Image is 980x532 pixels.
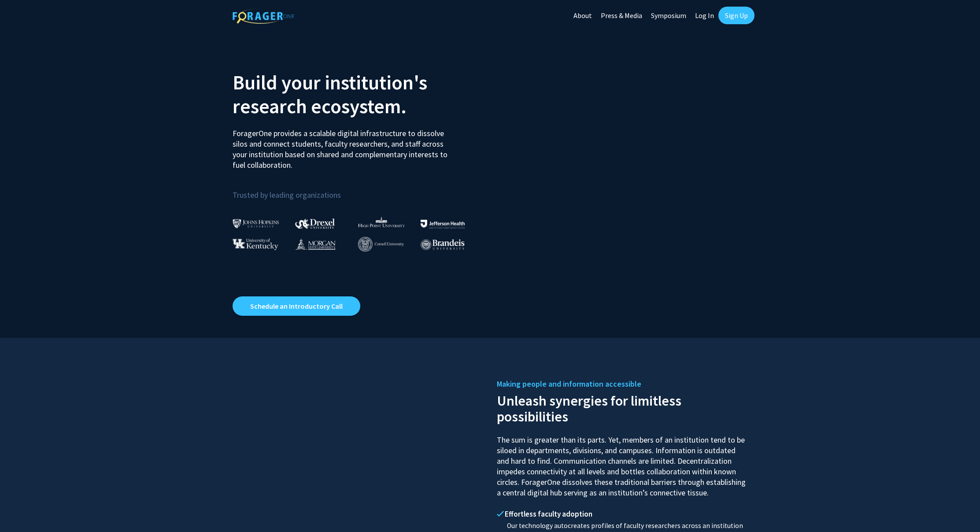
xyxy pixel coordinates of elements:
img: Johns Hopkins University [233,219,279,228]
img: University of Kentucky [233,238,278,250]
p: ForagerOne provides a scalable digital infrastructure to dissolve silos and connect students, fac... [233,122,454,170]
h4: Effortless faculty adoption [497,510,748,518]
img: Brandeis University [421,239,465,250]
img: Drexel University [295,218,335,229]
img: Morgan State University [295,238,336,250]
a: Opens in a new tab [233,296,360,316]
h2: Build your institution's research ecosystem. [233,70,484,118]
h2: Unleash synergies for limitless possibilities [497,391,748,425]
img: ForagerOne Logo [233,8,294,24]
p: Trusted by leading organizations [233,177,484,202]
a: Sign Up [718,7,754,24]
h5: Making people and information accessible [497,377,748,391]
img: Cornell University [358,237,404,251]
img: Thomas Jefferson University [421,220,465,228]
img: High Point University [358,217,405,227]
p: The sum is greater than its parts. Yet, members of an institution tend to be siloed in department... [497,427,748,498]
